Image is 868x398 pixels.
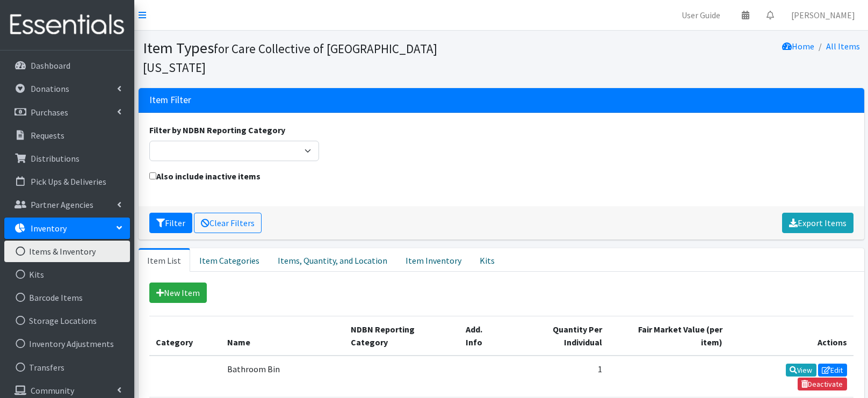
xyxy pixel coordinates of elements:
[31,60,70,71] p: Dashboard
[344,316,459,356] th: NDBN Reporting Category
[149,316,221,356] th: Category
[4,194,130,215] a: Partner Agencies
[4,218,130,239] a: Inventory
[31,176,106,187] p: Pick Ups & Deliveries
[190,248,269,272] a: Item Categories
[4,171,130,192] a: Pick Ups & Deliveries
[609,316,728,356] th: Fair Market Value (per item)
[139,248,190,272] a: Item List
[149,283,207,303] a: New Item
[4,357,130,378] a: Transfers
[4,102,130,123] a: Purchases
[783,4,864,26] a: [PERSON_NAME]
[826,41,860,52] a: All Items
[194,213,262,233] a: Clear Filters
[143,41,437,75] small: for Care Collective of [GEOGRAPHIC_DATA][US_STATE]
[31,223,67,234] p: Inventory
[149,124,285,136] label: Filter by NDBN Reporting Category
[471,248,504,272] a: Kits
[4,125,130,146] a: Requests
[31,385,74,396] p: Community
[507,316,609,356] th: Quantity Per Individual
[269,248,396,272] a: Items, Quantity, and Location
[396,248,471,272] a: Item Inventory
[31,199,93,210] p: Partner Agencies
[786,364,816,377] a: View
[782,41,814,52] a: Home
[4,148,130,169] a: Distributions
[729,316,853,356] th: Actions
[4,241,130,262] a: Items & Inventory
[4,287,130,308] a: Barcode Items
[798,378,847,390] a: Deactivate
[221,316,344,356] th: Name
[4,310,130,331] a: Storage Locations
[4,264,130,285] a: Kits
[149,213,192,233] button: Filter
[149,172,156,179] input: Also include inactive items
[4,7,130,43] img: HumanEssentials
[782,213,853,233] a: Export Items
[673,4,729,26] a: User Guide
[31,130,64,141] p: Requests
[4,78,130,99] a: Donations
[507,356,609,397] td: 1
[4,333,130,354] a: Inventory Adjustments
[149,95,191,106] h3: Item Filter
[31,153,79,164] p: Distributions
[149,170,261,183] label: Also include inactive items
[818,364,847,377] a: Edit
[459,316,507,356] th: Add. Info
[221,356,344,397] td: Bathroom Bin
[31,107,68,118] p: Purchases
[31,83,69,94] p: Donations
[143,39,497,76] h1: Item Types
[4,55,130,76] a: Dashboard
